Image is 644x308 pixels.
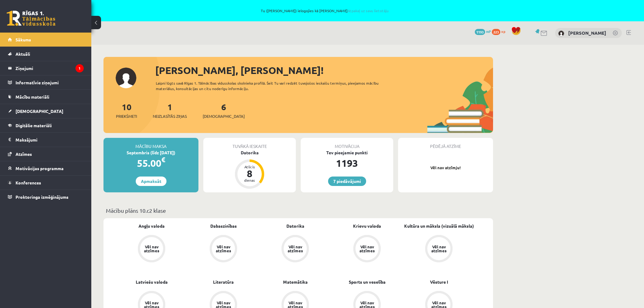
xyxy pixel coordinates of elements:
[116,101,137,119] a: 10Priekšmeti
[240,169,259,178] div: 8
[16,61,84,75] legend: Ziņojumi
[8,75,84,89] a: Informatīvie ziņojumi
[283,279,308,285] a: Matemātika
[501,29,505,34] span: xp
[403,235,475,264] a: Vēl nav atzīmes
[348,8,389,13] a: Atpakaļ uz savu lietotāju
[240,165,259,169] div: Atlicis
[16,75,84,89] legend: Informatīvie ziņojumi
[136,177,166,186] a: Apmaksāt
[8,47,84,61] a: Aktuāli
[213,279,234,285] a: Literatūra
[136,279,168,285] a: Latviešu valoda
[492,29,500,35] span: 223
[492,29,508,34] a: 223 xp
[8,190,84,204] a: Proktoringa izmēģinājums
[486,29,491,34] span: mP
[161,155,165,164] span: €
[203,149,296,156] div: Datorika
[106,206,491,215] p: Mācību plāns 10.c2 klase
[8,133,84,147] a: Maksājumi
[401,165,490,171] p: Vēl nav atzīmju!
[286,223,304,229] a: Datorika
[430,245,447,253] div: Vēl nav atzīmes
[287,245,304,253] div: Vēl nav atzīmes
[259,235,331,264] a: Vēl nav atzīmes
[156,80,390,91] div: Laipni lūgts savā Rīgas 1. Tālmācības vidusskolas skolnieka profilā. Šeit Tu vari redzēt tuvojošo...
[103,149,198,156] div: Septembris (līdz [DATE])
[558,30,564,37] img: Margarita Petruse
[301,156,393,170] div: 1193
[349,279,386,285] a: Sports un veselība
[301,149,393,156] div: Tev pieejamie punkti
[475,29,485,35] span: 1193
[143,245,160,253] div: Vēl nav atzīmes
[16,123,52,128] span: Digitālie materiāli
[16,166,64,171] span: Motivācijas programma
[359,245,376,253] div: Vēl nav atzīmes
[203,149,296,190] a: Datorika Atlicis 8 dienas
[8,118,84,132] a: Digitālie materiāli
[16,180,41,185] span: Konferences
[16,108,63,114] span: [DEMOGRAPHIC_DATA]
[404,223,474,229] a: Kultūra un māksla (vizuālā māksla)
[8,33,84,47] a: Sākums
[138,223,165,229] a: Angļu valoda
[398,138,493,149] div: Pēdējā atzīme
[203,138,296,149] div: Tuvākā ieskaite
[116,113,137,119] span: Priekšmeti
[155,63,493,78] div: [PERSON_NAME], [PERSON_NAME]!
[8,176,84,190] a: Konferences
[7,11,55,26] a: Rīgas 1. Tālmācības vidusskola
[103,156,198,170] div: 55.00
[328,177,366,186] a: 7 piedāvājumi
[8,90,84,104] a: Mācību materiāli
[568,30,606,36] a: [PERSON_NAME]
[16,194,68,200] span: Proktoringa izmēģinājums
[331,235,403,264] a: Vēl nav atzīmes
[153,101,187,119] a: 1Neizlasītās ziņas
[153,113,187,119] span: Neizlasītās ziņas
[301,138,393,149] div: Motivācija
[8,104,84,118] a: [DEMOGRAPHIC_DATA]
[16,37,31,42] span: Sākums
[240,178,259,182] div: dienas
[70,9,579,12] span: Tu ([PERSON_NAME]) ielogojies kā [PERSON_NAME]
[187,235,259,264] a: Vēl nav atzīmes
[203,101,245,119] a: 6[DEMOGRAPHIC_DATA]
[215,245,232,253] div: Vēl nav atzīmes
[116,235,187,264] a: Vēl nav atzīmes
[353,223,381,229] a: Krievu valoda
[16,51,30,57] span: Aktuāli
[430,279,448,285] a: Vēsture I
[203,113,245,119] span: [DEMOGRAPHIC_DATA]
[8,61,84,75] a: Ziņojumi1
[75,64,84,72] i: 1
[16,133,84,147] legend: Maksājumi
[103,138,198,149] div: Mācību maksa
[210,223,237,229] a: Dabaszinības
[8,147,84,161] a: Atzīmes
[16,151,32,157] span: Atzīmes
[8,161,84,175] a: Motivācijas programma
[16,94,49,100] span: Mācību materiāli
[475,29,491,34] a: 1193 mP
